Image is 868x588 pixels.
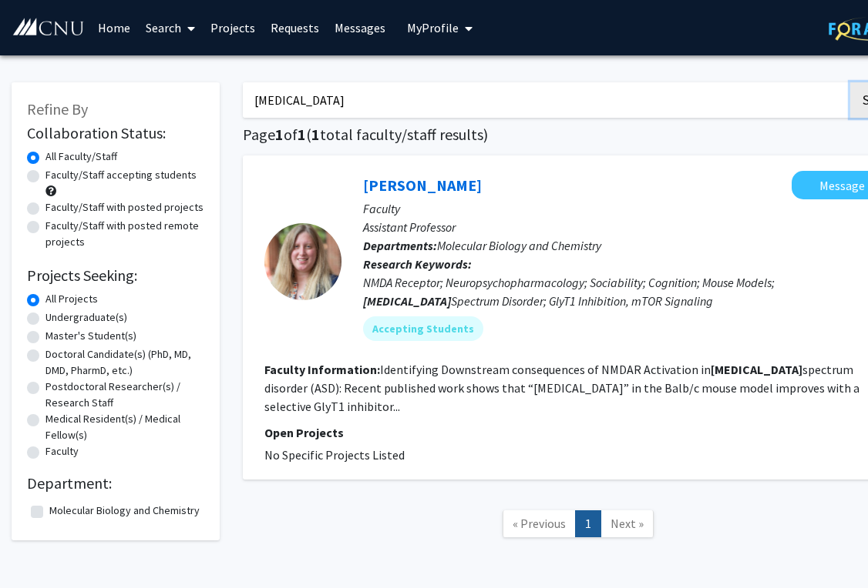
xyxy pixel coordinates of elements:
label: Doctoral Candidate(s) (PhD, MD, DMD, PharmD, etc.) [45,346,204,379]
span: Refine By [27,99,88,119]
a: 1 [575,510,601,537]
a: Home [90,1,138,55]
label: Faculty/Staff with posted projects [45,199,204,215]
label: All Faculty/Staff [45,149,117,165]
h2: Department: [27,474,204,493]
b: Departments: [363,238,437,253]
a: Requests [263,1,327,55]
label: Faculty/Staff accepting students [45,167,197,183]
span: No Specific Projects Listed [264,447,405,463]
label: Faculty/Staff with posted remote projects [45,218,204,250]
fg-read-more: Identifying Downstream consequences of NMDAR Activation in spectrum disorder (ASD): Recent publis... [264,362,860,414]
iframe: Chat [12,519,66,576]
b: Faculty Information: [264,362,380,377]
span: My Profile [407,20,459,35]
label: Undergraduate(s) [45,309,127,326]
h2: Projects Seeking: [27,266,204,285]
label: Master's Student(s) [45,328,136,344]
label: Postdoctoral Researcher(s) / Research Staff [45,379,204,411]
span: Next » [611,516,644,531]
span: 1 [311,125,320,144]
a: Search [138,1,203,55]
b: Research Keywords: [363,256,472,272]
input: Search Keywords [243,82,848,118]
span: « Previous [513,516,566,531]
label: Medical Resident(s) / Medical Fellow(s) [45,411,204,443]
a: [PERSON_NAME] [363,175,482,195]
label: Molecular Biology and Chemistry [49,503,200,519]
a: Projects [203,1,263,55]
span: 1 [298,125,306,144]
a: Messages [327,1,393,55]
a: Previous Page [503,510,576,537]
a: Next Page [601,510,654,537]
label: Faculty [45,443,79,459]
b: [MEDICAL_DATA] [363,293,451,309]
span: Molecular Biology and Chemistry [437,238,601,253]
b: [MEDICAL_DATA] [711,362,802,377]
h2: Collaboration Status: [27,124,204,142]
label: All Projects [45,291,98,307]
span: 1 [275,125,284,144]
mat-chip: Accepting Students [363,316,483,341]
img: Christopher Newport University Logo [12,18,85,37]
